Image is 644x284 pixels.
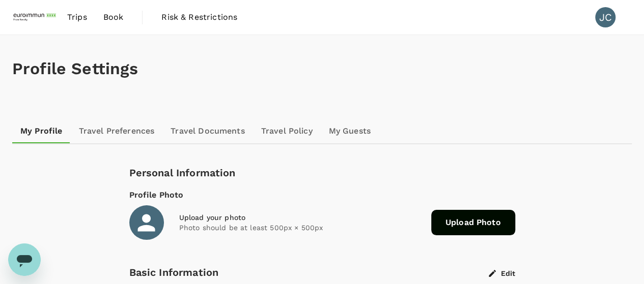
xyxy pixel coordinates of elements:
div: Basic Information [129,264,489,280]
a: My Profile [12,119,71,143]
div: Profile Photo [129,189,515,201]
div: Upload your photo [179,212,423,223]
a: Travel Documents [162,119,253,143]
button: Edit [489,269,515,278]
h1: Profile Settings [12,59,632,78]
span: Risk & Restrictions [161,11,237,23]
img: EUROIMMUN (South East Asia) Pte. Ltd. [12,6,59,28]
a: Travel Policy [253,119,321,143]
span: Upload Photo [431,210,515,235]
a: My Guests [321,119,379,143]
span: Trips [67,11,87,23]
div: JC [595,7,615,27]
div: Personal Information [129,165,515,181]
span: Book [103,11,124,23]
p: Photo should be at least 500px × 500px [179,223,423,233]
iframe: 開啟傳訊視窗按鈕 [8,243,41,276]
a: Travel Preferences [71,119,163,143]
